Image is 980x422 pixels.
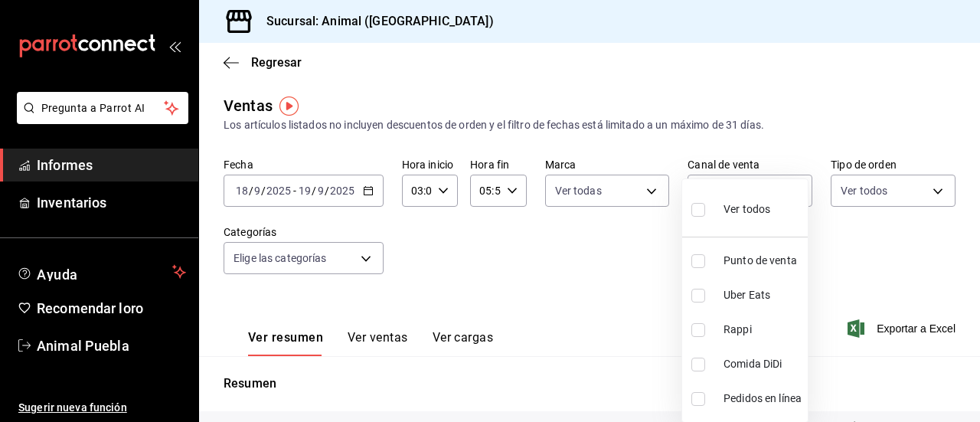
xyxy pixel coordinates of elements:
[724,358,782,370] font: Comida DiDi
[724,392,802,404] font: Pedidos en línea
[724,254,797,267] font: Punto de venta
[724,323,752,335] font: Rappi
[279,97,299,116] img: Marcador de información sobre herramientas
[724,289,770,301] font: Uber Eats
[724,203,770,215] font: Ver todos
